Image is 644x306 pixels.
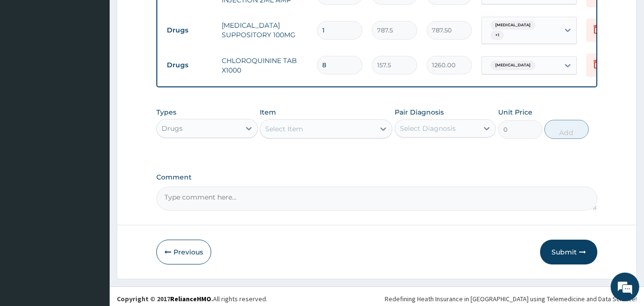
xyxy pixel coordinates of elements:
[156,173,598,181] label: Comment
[162,56,217,74] td: Drugs
[498,107,532,117] label: Unit Price
[156,240,211,264] button: Previous
[400,124,456,133] div: Select Diagnosis
[50,53,160,66] div: Chat with us now
[162,21,217,39] td: Drugs
[491,31,504,40] span: + 1
[18,48,39,72] img: d_794563401_company_1708531726252_794563401
[540,240,597,264] button: Submit
[170,295,211,303] a: RelianceHMO
[156,108,176,116] label: Types
[55,92,132,189] span: We're online!
[217,51,312,80] td: CHLOROQUININE TAB X1000
[385,294,637,304] div: Redefining Heath Insurance in [GEOGRAPHIC_DATA] using Telemedicine and Data Science!
[217,16,312,44] td: [MEDICAL_DATA] SUPPOSITORY 100MG
[491,21,535,30] span: [MEDICAL_DATA]
[491,61,535,70] span: [MEDICAL_DATA]
[265,124,303,134] div: Select Item
[5,204,182,238] textarea: Type your message and hit 'Enter'
[260,107,276,117] label: Item
[162,124,183,133] div: Drugs
[117,295,213,303] strong: Copyright © 2017 .
[156,5,179,28] div: Minimize live chat window
[544,120,589,139] button: Add
[395,107,444,117] label: Pair Diagnosis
